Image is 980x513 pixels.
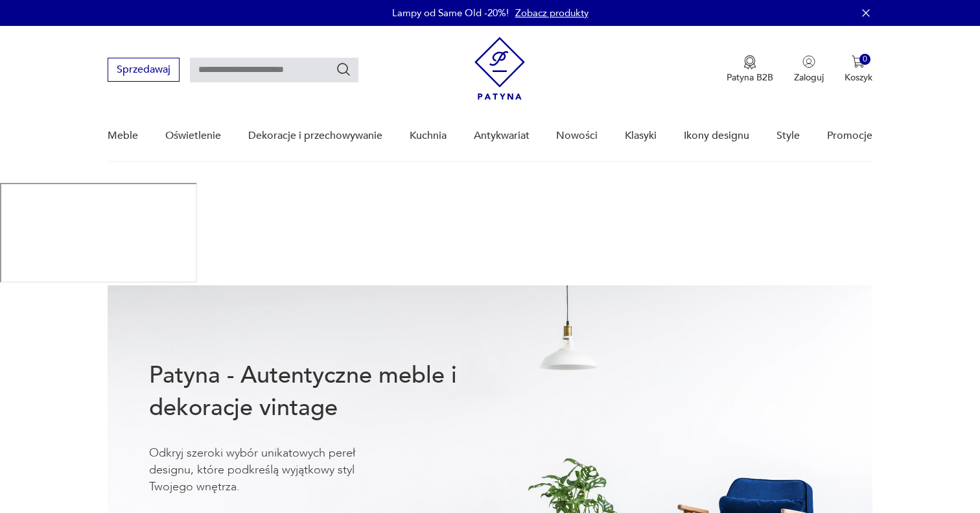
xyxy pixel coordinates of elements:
a: Sprzedawaj [108,66,180,75]
img: Ikona koszyka [852,55,865,68]
a: Kuchnia [410,111,447,161]
button: Szukaj [336,62,351,77]
img: Ikonka użytkownika [802,55,815,68]
a: Dekoracje i przechowywanie [248,111,382,161]
a: Zobacz produkty [515,6,589,19]
a: Ikony designu [684,111,749,161]
p: Lampy od Same Old -20%! [392,6,509,19]
a: Meble [108,111,138,161]
button: Patyna B2B [727,55,773,84]
a: Style [776,111,800,161]
img: Patyna - sklep z meblami i dekoracjami vintage [474,37,525,100]
a: Antykwariat [474,111,530,161]
p: Zaloguj [794,71,824,84]
p: Koszyk [845,71,872,84]
a: Promocje [827,111,872,161]
p: Patyna B2B [727,71,773,84]
a: Ikona medaluPatyna B2B [727,55,773,84]
img: Ikona medalu [743,55,756,69]
button: 0Koszyk [845,55,872,84]
a: Klasyki [625,111,657,161]
h1: Patyna - Autentyczne meble i dekoracje vintage [149,359,499,424]
button: Sprzedawaj [108,58,180,82]
button: Zaloguj [794,55,824,84]
a: Oświetlenie [165,111,221,161]
a: Nowości [556,111,598,161]
div: 0 [859,54,870,65]
p: Odkryj szeroki wybór unikatowych pereł designu, które podkreślą wyjątkowy styl Twojego wnętrza. [149,445,395,495]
